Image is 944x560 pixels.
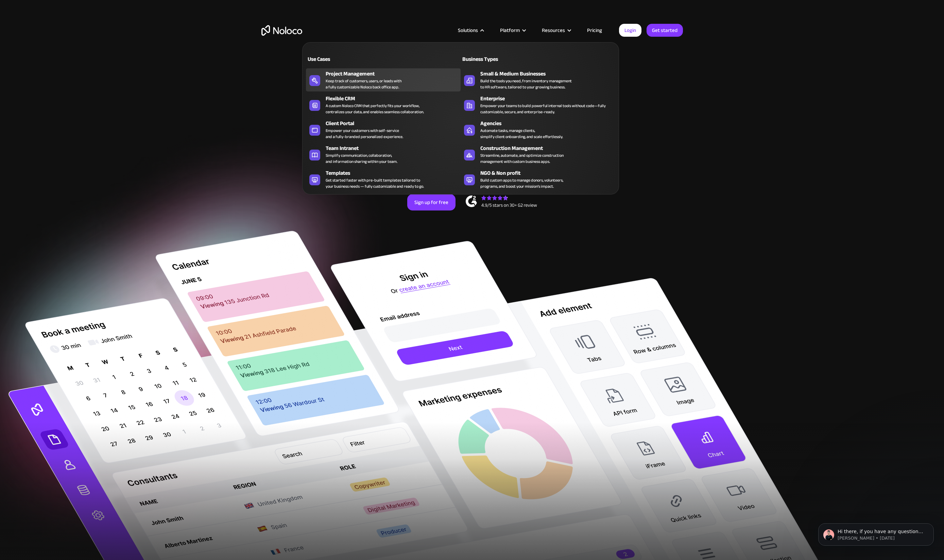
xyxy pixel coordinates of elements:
div: Empower your teams to build powerful internal tools without code—fully customizable, secure, and ... [480,103,612,115]
div: Flexible CRM [326,95,464,103]
div: Project Management [326,70,464,78]
div: Construction Management [480,144,618,152]
div: Build the tools you need, from inventory management to HR software, tailored to your growing busi... [480,78,572,90]
a: Use Cases [306,51,461,67]
div: Solutions [449,26,492,35]
a: Team IntranetSimplify communication, collaboration,and information sharing within your team. [306,143,461,166]
h2: Business Apps for Teams [261,87,683,141]
div: Solutions [458,26,478,35]
a: home [261,25,302,36]
a: Sign up for free [407,194,456,210]
div: NGO & Non profit [480,169,618,177]
div: Client Portal [326,119,464,128]
a: Flexible CRMA custom Noloco CRM that perfectly fits your workflow,centralizes your data, and enab... [306,93,461,116]
div: Templates [326,169,464,177]
nav: Solutions [302,33,619,194]
div: Business Types [461,55,535,63]
div: Resources [542,26,565,35]
a: AgenciesAutomate tasks, manage clients,simplify client onboarding, and scale effortlessly. [461,118,615,141]
iframe: Intercom notifications message [808,509,944,557]
div: Small & Medium Businesses [480,70,618,78]
a: NGO & Non profitBuild custom apps to manage donors, volunteers,programs, and boost your mission’s... [461,168,615,191]
a: EnterpriseEmpower your teams to build powerful internal tools without code—fully customizable, se... [461,93,615,116]
a: Get started [647,24,683,37]
div: Agencies [480,119,618,128]
a: Pricing [579,26,611,35]
a: TemplatesGet started faster with pre-built templates tailored toyour business needs — fully custo... [306,168,461,191]
a: Small & Medium BusinessesBuild the tools you need, from inventory managementto HR software, tailo... [461,68,615,91]
div: Simplify communication, collaboration, and information sharing within your team. [326,152,397,165]
h1: Custom No-Code Business Apps Platform [261,75,683,80]
div: Get started faster with pre-built templates tailored to your business needs — fully customizable ... [326,177,424,189]
div: Build custom apps to manage donors, volunteers, programs, and boost your mission’s impact. [480,177,563,189]
a: Project ManagementKeep track of customers, users, or leads witha fully customizable Noloco back o... [306,68,461,91]
div: Platform [500,26,520,35]
div: Use Cases [306,55,380,63]
div: Keep track of customers, users, or leads with a fully customizable Noloco back office app. [326,78,401,90]
div: Automate tasks, manage clients, simplify client onboarding, and scale effortlessly. [480,128,563,140]
div: Enterprise [480,95,618,103]
div: Empower your customers with self-service and a fully-branded personalized experience. [326,128,403,140]
div: Streamline, automate, and optimize construction management with custom business apps. [480,152,564,165]
a: Login [619,24,641,37]
a: Client PortalEmpower your customers with self-serviceand a fully-branded personalized experience. [306,118,461,141]
div: A custom Noloco CRM that perfectly fits your workflow, centralizes your data, and enables seamles... [326,103,424,115]
a: Business Types [461,51,615,67]
div: Resources [533,26,579,35]
a: Construction ManagementStreamline, automate, and optimize constructionmanagement with custom busi... [461,143,615,166]
div: Platform [492,26,533,35]
div: Team Intranet [326,144,464,152]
